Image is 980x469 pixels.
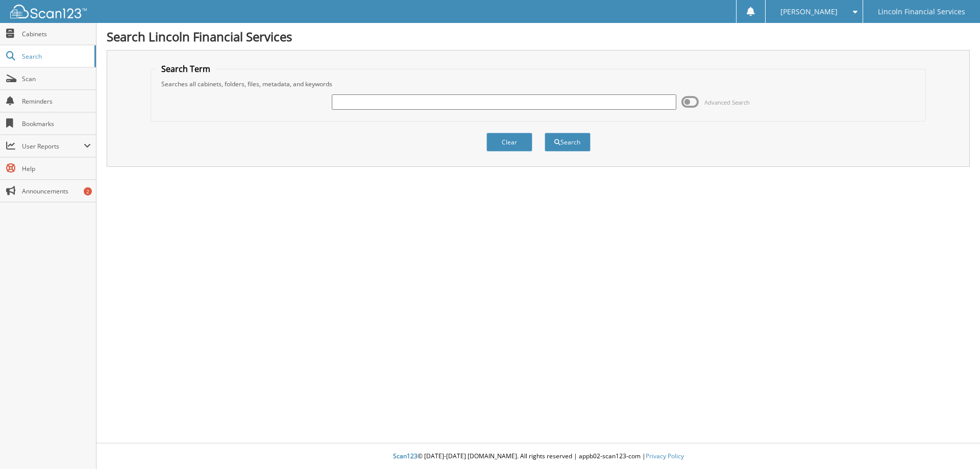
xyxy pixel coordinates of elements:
span: Search [22,52,89,61]
h1: Search Lincoln Financial Services [107,28,970,45]
span: User Reports [22,142,84,151]
span: Cabinets [22,30,91,38]
legend: Search Term [156,63,215,75]
span: Bookmarks [22,119,91,128]
span: Lincoln Financial Services [878,9,965,15]
div: Searches all cabinets, folders, files, metadata, and keywords [156,80,921,88]
div: © [DATE]-[DATE] [DOMAIN_NAME]. All rights reserved | appb02-scan123-com | [96,444,980,469]
button: Clear [486,133,532,152]
span: Scan [22,75,91,83]
img: scan123-logo-white.svg [10,5,87,18]
span: Reminders [22,97,91,106]
span: [PERSON_NAME] [780,9,838,15]
button: Search [545,133,591,152]
div: 2 [84,187,92,195]
a: Privacy Policy [646,452,684,460]
span: Scan123 [393,452,418,460]
span: Advanced Search [704,98,750,106]
span: Announcements [22,187,91,195]
span: Help [22,164,91,173]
